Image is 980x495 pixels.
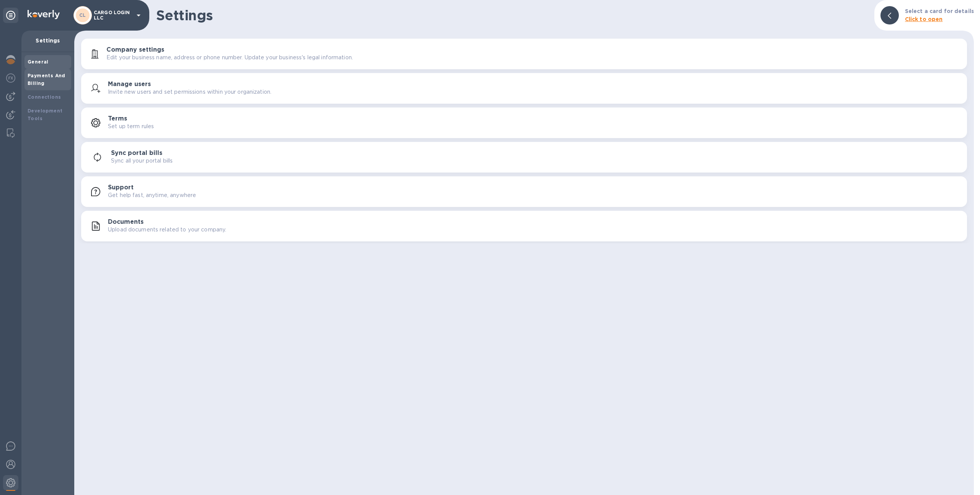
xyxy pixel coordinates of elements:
[108,88,271,96] p: Invite new users and set permissions within your organization.
[28,108,62,121] b: Development Tools
[28,59,49,65] b: General
[106,46,164,54] h3: Company settings
[108,115,127,122] h3: Terms
[81,142,967,173] button: Sync portal billsSync all your portal bills
[94,10,132,21] p: CARGO LOGIN LLC
[108,218,144,226] h3: Documents
[28,94,61,100] b: Connections
[905,8,974,14] b: Select a card for details
[108,81,151,88] h3: Manage users
[6,73,15,83] img: Foreign exchange
[3,8,18,23] div: Unpin categories
[81,176,967,207] button: SupportGet help fast, anytime, anywhere
[81,107,967,138] button: TermsSet up term rules
[108,184,134,191] h3: Support
[108,122,154,130] p: Set up term rules
[108,226,226,234] p: Upload documents related to your company.
[28,73,65,86] b: Payments And Billing
[28,10,60,19] img: Logo
[81,73,967,104] button: Manage usersInvite new users and set permissions within your organization.
[106,54,353,62] p: Edit your business name, address or phone number. Update your business's legal information.
[156,7,868,23] h1: Settings
[28,37,68,44] p: Settings
[81,39,967,69] button: Company settingsEdit your business name, address or phone number. Update your business's legal in...
[108,191,196,199] p: Get help fast, anytime, anywhere
[111,157,173,165] p: Sync all your portal bills
[81,211,967,241] button: DocumentsUpload documents related to your company.
[905,16,943,22] b: Click to open
[79,12,86,18] b: CL
[111,150,162,157] h3: Sync portal bills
